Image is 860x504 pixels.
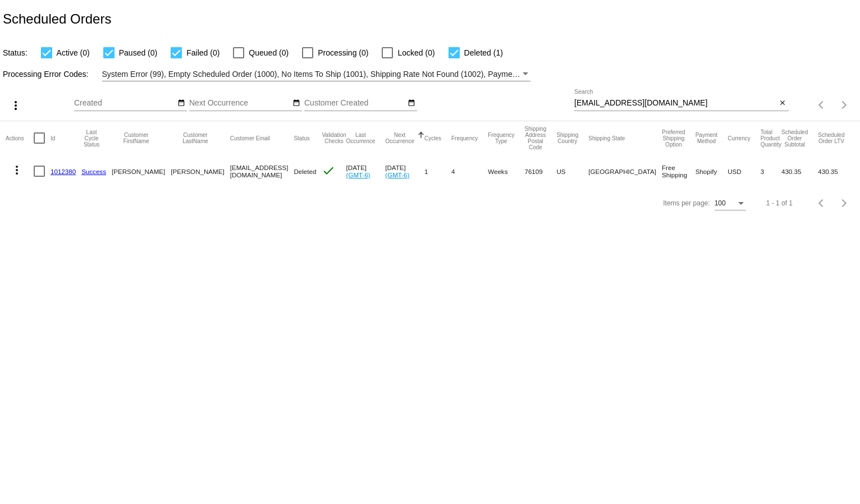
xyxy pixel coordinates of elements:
input: Search [574,99,777,108]
mat-select: Items per page: [715,200,746,208]
span: Status: [3,48,28,57]
mat-cell: Free Shipping [662,155,696,187]
mat-cell: 76109 [524,155,556,187]
mat-icon: date_range [408,99,415,108]
button: Change sorting for CustomerFirstName [112,132,161,144]
mat-cell: [EMAIL_ADDRESS][DOMAIN_NAME] [230,155,294,187]
span: Paused (0) [119,46,157,59]
button: Change sorting for Status [294,135,309,141]
button: Change sorting for Id [51,135,55,141]
div: Items per page: [663,199,710,207]
mat-cell: [PERSON_NAME] [112,155,171,187]
mat-cell: 1 [424,155,451,187]
span: Deleted (1) [464,46,503,59]
span: Processing (0) [318,46,368,59]
input: Created [74,99,175,108]
input: Customer Created [304,99,405,108]
mat-icon: check [322,164,335,177]
button: Change sorting for LifetimeValue [818,132,844,144]
button: Change sorting for ShippingCountry [556,132,578,144]
mat-cell: 3 [761,155,781,187]
button: Change sorting for Subtotal [781,129,808,148]
mat-cell: [DATE] [346,155,386,187]
button: Change sorting for FrequencyType [488,132,514,144]
button: Change sorting for CustomerEmail [230,135,270,141]
button: Change sorting for Frequency [451,135,478,141]
span: Active (0) [57,46,90,59]
a: (GMT-6) [346,171,370,178]
button: Change sorting for NextOccurrenceUtc [385,132,414,144]
button: Clear [777,98,789,109]
button: Next page [833,94,856,116]
mat-select: Filter by Processing Error Codes [102,67,531,81]
button: Change sorting for PreferredShippingOption [662,129,685,148]
button: Change sorting for LastProcessingCycleId [81,129,102,148]
div: 1 - 1 of 1 [766,199,793,207]
mat-cell: [GEOGRAPHIC_DATA] [588,155,662,187]
span: Locked (0) [397,46,434,59]
mat-cell: 430.35 [781,155,818,187]
span: Processing Error Codes: [3,70,89,79]
button: Change sorting for ShippingState [588,135,625,141]
button: Change sorting for Cycles [424,135,441,141]
a: (GMT-6) [385,171,409,178]
button: Previous page [811,94,833,116]
button: Next page [833,192,856,214]
button: Change sorting for CustomerLastName [171,132,219,144]
span: 100 [715,199,726,207]
mat-icon: date_range [177,99,185,108]
h2: Scheduled Orders [3,11,111,27]
mat-header-cell: Total Product Quantity [761,121,781,155]
mat-cell: [DATE] [385,155,424,187]
button: Change sorting for LastOccurrenceUtc [346,132,376,144]
mat-icon: close [779,99,786,108]
span: Deleted [294,168,316,175]
button: Change sorting for PaymentMethod.Type [696,132,717,144]
mat-cell: 4 [451,155,488,187]
mat-icon: more_vert [10,163,24,177]
mat-header-cell: Validation Checks [322,121,346,155]
mat-cell: Shopify [696,155,728,187]
a: 1012380 [51,168,76,175]
mat-cell: Weeks [488,155,524,187]
button: Change sorting for CurrencyIso [728,135,751,141]
button: Change sorting for ShippingPostcode [524,126,546,150]
a: Success [81,168,106,175]
mat-cell: [PERSON_NAME] [171,155,230,187]
mat-icon: date_range [292,99,300,108]
span: Queued (0) [249,46,289,59]
button: Previous page [811,192,833,214]
mat-icon: more_vert [9,99,22,112]
span: Failed (0) [186,46,219,59]
input: Next Occurrence [189,99,290,108]
mat-cell: USD [728,155,761,187]
mat-header-cell: Actions [6,121,34,155]
mat-cell: 430.35 [818,155,854,187]
mat-cell: US [556,155,588,187]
